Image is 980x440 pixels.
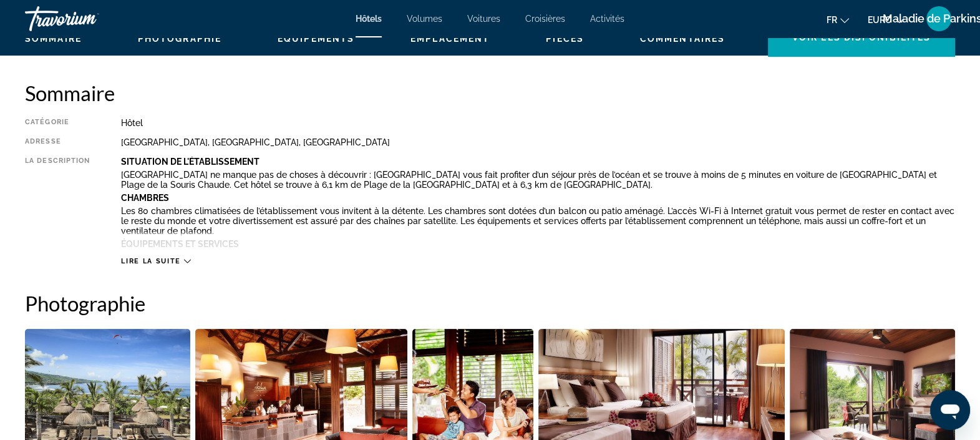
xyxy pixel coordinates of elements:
div: Catégorie [25,118,90,128]
div: Hôtel [121,118,955,128]
div: [GEOGRAPHIC_DATA], [GEOGRAPHIC_DATA], [GEOGRAPHIC_DATA] [121,137,955,147]
button: Photographie [138,33,221,44]
span: Équipements [278,34,354,44]
button: Changer la langue [827,11,849,29]
b: Situation De L'établissement [121,157,260,167]
span: Fr [827,15,837,25]
a: Croisières [525,14,565,24]
div: La description [25,157,90,250]
span: Sommaire [25,34,82,44]
div: Adresse [25,137,90,147]
span: Photographie [138,34,221,44]
a: Travorium [25,2,150,35]
span: Commentaires [640,34,725,44]
p: Les 80 chambres climatisées de l’établissement vous invitent à la détente. Les chambres sont doté... [121,206,955,236]
iframe: Bouton de lancement de la fenêtre de messagerie [930,390,970,430]
h2: Sommaire [25,81,955,105]
button: Emplacement [410,33,490,44]
button: Menu utilisateur [923,6,955,32]
span: Pièces [546,34,584,44]
h2: Photographie [25,291,955,316]
button: Pièces [546,33,584,44]
span: Lire la suite [121,257,180,265]
b: Chambres [121,193,169,203]
button: Commentaires [640,33,725,44]
span: Voir les disponibilités [792,32,931,42]
button: Lire la suite [121,257,190,266]
a: Volumes [407,14,442,24]
button: Sommaire [25,33,82,44]
a: Activités [590,14,624,24]
button: Équipements [278,33,354,44]
a: Hôtels [356,14,382,24]
a: Voitures [467,14,500,24]
p: [GEOGRAPHIC_DATA] ne manque pas de choses à découvrir : [GEOGRAPHIC_DATA] vous fait profiter d’un... [121,170,955,190]
button: Changer de devise [868,11,904,29]
span: Emplacement [410,34,490,44]
span: EURO [868,15,892,25]
button: Voir les disponibilités [768,18,955,57]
